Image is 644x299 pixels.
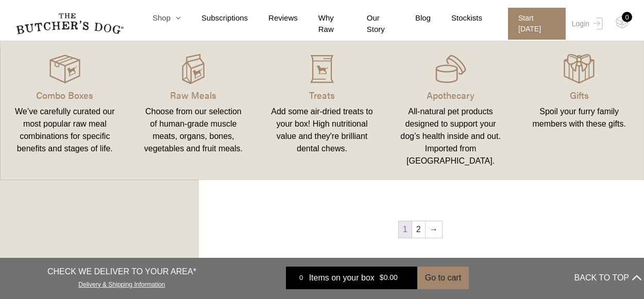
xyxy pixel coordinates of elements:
bdi: 0.00 [380,274,398,282]
button: BACK TO TOP [574,266,641,290]
div: Choose from our selection of human-grade muscle meats, organs, bones, vegetables and fruit meals. [142,105,246,155]
div: 0 [294,273,309,283]
span: Items on your box [309,272,375,284]
a: → [426,221,442,238]
a: Treats Add some air-dried treats to your box! High nutritional value and they're brilliant dental... [258,51,386,169]
p: Gifts [527,88,631,102]
button: Go to cart [417,267,469,289]
a: Shop [132,12,181,24]
img: TBD_Cart-Empty.png [616,15,629,29]
a: 0 Items on your box $0.00 [286,267,417,289]
p: Combo Boxes [13,88,117,102]
a: Gifts Spoil your furry family members with these gifts. [515,51,643,169]
p: Apothecary [399,88,503,102]
p: CHECK WE DELIVER TO YOUR AREA* [47,266,196,278]
a: Blog [395,12,431,24]
a: Start [DATE] [498,8,569,40]
a: Apothecary All-natural pet products designed to support your dog’s health inside and out. Importe... [386,51,515,169]
p: Treats [270,88,374,102]
div: All-natural pet products designed to support your dog’s health inside and out. Imported from [GEO... [399,105,503,167]
a: Raw Meals Choose from our selection of human-grade muscle meats, organs, bones, vegetables and fr... [129,51,258,169]
div: Add some air-dried treats to your box! High nutritional value and they're brilliant dental chews. [270,105,374,155]
a: Subscriptions [181,12,248,24]
a: Why Raw [298,12,346,36]
div: We’ve carefully curated our most popular raw meal combinations for specific benefits and stages o... [13,105,117,155]
a: Login [569,8,603,40]
div: 0 [622,12,632,22]
a: Reviews [248,12,298,24]
div: Spoil your furry family members with these gifts. [527,105,631,130]
span: Start [DATE] [508,8,566,40]
a: Stockists [431,12,482,24]
a: Delivery & Shipping Information [78,278,165,288]
a: Our Story [346,12,395,36]
p: Raw Meals [142,88,246,102]
a: Page 2 [412,221,425,238]
span: $ [380,274,384,282]
span: Page 1 [399,221,412,238]
a: Combo Boxes We’ve carefully curated our most popular raw meal combinations for specific benefits ... [1,51,129,169]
